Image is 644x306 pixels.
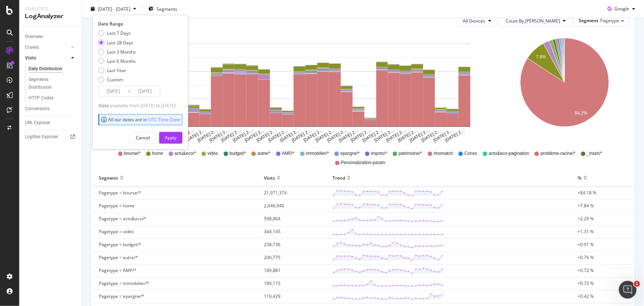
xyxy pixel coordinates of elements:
a: Crawls [25,44,69,51]
span: Pagetype = autre/* [99,254,138,261]
div: Apply [165,135,176,141]
span: Pagetype = home [99,203,135,209]
a: HTTP Codes [28,94,76,102]
div: Date Range [98,21,180,27]
span: epargne/* [340,150,359,157]
div: Segment [99,172,118,184]
div: URL Explorer [25,119,50,127]
span: +0.91 % [578,241,594,248]
span: actu&eco-pagination [489,150,529,157]
div: Daily Distribution [28,65,62,73]
span: +7.84 % [578,203,594,209]
span: 344,145 [264,228,280,235]
span: home [152,150,163,157]
a: Logfiles Explorer [25,133,76,141]
span: +0.72 % [578,267,594,273]
div: Segments Distribution [28,76,69,91]
span: patrimoine/* [399,150,422,157]
div: available from [DATE] to [DATE] [98,102,175,109]
div: Last Year [107,67,126,74]
button: Count By [PERSON_NAME] [499,15,572,27]
button: Segments [145,3,180,15]
div: Visits [25,54,36,62]
span: #nomatch [434,150,453,157]
span: Personalization-param [341,160,385,166]
a: Overview [25,33,76,41]
span: Pagetype = bourse/* [99,190,141,196]
span: actu&eco/* [175,150,196,157]
span: Data [98,102,110,109]
span: 1 [634,281,640,287]
div: Last 7 Days [107,30,131,36]
button: [DATE] - [DATE] [88,3,139,15]
text: 84.2% [575,110,588,116]
span: Pagetype = epargne/* [99,293,144,299]
iframe: Intercom live chat [619,281,637,299]
div: Overview [25,33,43,41]
span: Pagetype = budget/* [99,241,141,248]
span: All Devices [463,18,485,24]
svg: A chart. [502,33,628,143]
a: Visits [25,54,69,62]
span: immobilier/* [306,150,329,157]
span: +2.29 % [578,215,594,222]
span: 110,429 [264,293,280,299]
span: +0.72 % [578,280,594,286]
button: Apply [159,132,182,143]
div: HTTP Codes [28,94,54,102]
div: Last 3 Months [98,48,136,55]
svg: A chart. [97,33,490,143]
div: Custom [98,76,136,83]
span: +84.18 % [578,190,597,196]
a: UTC Time Zone [148,116,180,123]
div: Last 28 Days [107,39,133,45]
div: % [578,172,582,184]
div: Analytics [25,6,76,12]
span: Count By Day [506,18,560,24]
div: Last 6 Months [107,58,136,64]
span: 189,881 [264,267,280,273]
span: budget/* [230,150,246,157]
span: Conso [465,150,478,157]
input: Start Date [99,86,128,96]
div: LogAnalyzer [25,12,76,21]
span: Pagetype = immobilier/* [99,280,149,286]
div: All our dates are in [101,116,180,123]
div: Last Year [98,67,136,74]
a: URL Explorer [25,119,76,127]
span: [DATE] - [DATE] [98,6,130,12]
span: impots/* [371,150,387,157]
span: Pagetype [600,17,619,24]
span: +1.31 % [578,228,594,235]
button: Google [605,3,638,15]
span: 598,864 [264,215,280,222]
div: Crawls [25,44,39,51]
div: Last 3 Months [107,48,136,55]
div: Last 7 Days [98,30,136,36]
input: End Date [130,86,160,96]
span: Segment [579,17,598,24]
a: Segments Distribution [28,76,76,91]
span: +0.76 % [578,254,594,261]
span: 189,173 [264,280,280,286]
div: Visits [264,172,275,184]
span: Pagetype = vidéo [99,228,134,235]
div: Last 6 Months [98,58,136,64]
span: vidéo [207,150,218,157]
span: Google [614,6,629,12]
a: Daily Distribution [28,65,76,73]
div: Logfiles Explorer [25,133,58,141]
span: Segments [156,6,177,12]
span: autre/* [257,150,270,157]
button: Cancel [130,132,156,143]
span: 2,046,940 [264,203,284,209]
span: _trash/* [587,150,602,157]
text: 7.8% [536,54,546,59]
a: Conversions [25,105,76,113]
span: 238,736 [264,241,280,248]
div: Trend [333,172,345,184]
div: Last 28 Days [98,39,136,45]
span: 21,971,374 [264,190,287,196]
